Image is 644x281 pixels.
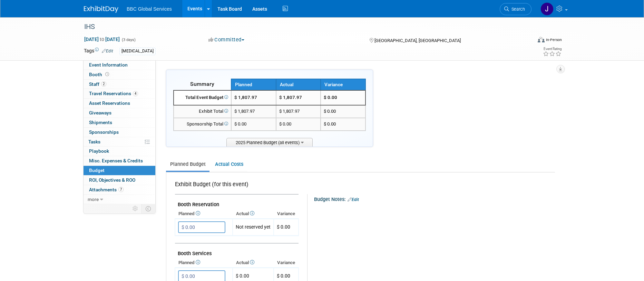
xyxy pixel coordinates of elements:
div: Budget Notes: [314,194,554,203]
a: Playbook [84,147,155,156]
span: Travel Reservations [89,91,138,96]
td: Booth Reservation [175,194,299,209]
a: Edit [102,49,113,53]
span: (3 days) [121,38,136,42]
span: $ 0.00 [324,109,336,114]
a: Misc. Expenses & Credits [84,156,155,165]
span: $ 0.00 [324,95,337,100]
span: Giveaways [89,110,111,116]
span: more [88,197,99,202]
a: more [84,195,155,204]
a: Asset Reservations [84,99,155,108]
span: Attachments [89,187,124,192]
td: Not reserved yet [233,219,274,236]
th: Variance [274,209,299,219]
a: Event Information [84,60,155,70]
span: [DATE] [DATE] [84,36,120,42]
th: Variance [274,258,299,268]
td: Toggle Event Tabs [142,204,156,213]
span: $ 0.00 [324,121,336,127]
th: Planned [175,209,233,219]
div: Sponsorship Total [177,121,228,128]
a: ROI, Objectives & ROO [84,175,155,185]
td: $ 0.00 [276,118,321,131]
a: Actual Costs [211,158,247,171]
a: Staff2 [84,80,155,89]
div: IHS [82,21,521,33]
a: Booth [84,70,155,79]
span: $ 0.00 [277,273,290,279]
a: Budget [84,166,155,175]
div: Event Format [491,36,562,46]
button: Committed [206,36,247,43]
span: Event Information [89,62,128,68]
span: 7 [118,187,124,192]
a: Shipments [84,118,155,127]
span: Misc. Expenses & Credits [89,158,143,163]
th: Variance [321,79,365,90]
span: Playbook [89,148,109,154]
td: $ 1,807.97 [276,90,321,105]
span: Staff [89,81,106,87]
span: $ 0.00 [277,224,290,230]
th: Actual [233,209,274,219]
td: Booth Services [175,243,299,258]
span: Sponsorships [89,129,119,135]
div: Event Rating [543,47,562,51]
a: Search [500,3,531,15]
th: Actual [276,79,321,90]
a: Attachments7 [84,185,155,194]
span: Booth [89,72,110,77]
span: Search [509,7,525,12]
a: Giveaways [84,108,155,118]
span: Summary [190,81,214,87]
span: 2025 Planned Budget (all events) [226,138,313,147]
span: $ 0.00 [234,121,246,127]
div: Total Event Budget [177,94,228,101]
div: Exhibit Budget (for this event) [175,181,296,192]
th: Planned [231,79,276,90]
a: Sponsorships [84,128,155,137]
div: In-Person [546,37,562,42]
img: ExhibitDay [84,6,118,13]
a: Travel Reservations4 [84,89,155,98]
span: Asset Reservations [89,100,130,106]
td: $ 1,807.97 [276,105,321,118]
img: Jennifer Benedict [540,2,554,16]
span: Booth not reserved yet [104,72,110,77]
span: Budget [89,168,105,173]
td: Personalize Event Tab Strip [129,204,142,213]
th: Planned [175,258,233,268]
span: 2 [101,81,106,87]
div: [MEDICAL_DATA] [119,48,156,55]
a: Edit [348,197,359,202]
span: BBC Global Services [127,6,172,12]
span: ROI, Objectives & ROO [89,177,135,183]
img: Format-Inperson.png [538,37,545,42]
span: 4 [133,91,138,96]
a: Planned Budget [166,158,209,171]
a: Tasks [84,137,155,147]
td: Tags [84,47,113,55]
th: Actual [233,258,274,268]
span: to [99,37,105,42]
div: Exhibit Total [177,108,228,115]
span: $ 1,807.97 [234,95,257,100]
span: [GEOGRAPHIC_DATA], [GEOGRAPHIC_DATA] [374,38,461,43]
span: Tasks [88,139,100,144]
span: $ 1,807.97 [234,109,255,114]
span: Shipments [89,120,112,125]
